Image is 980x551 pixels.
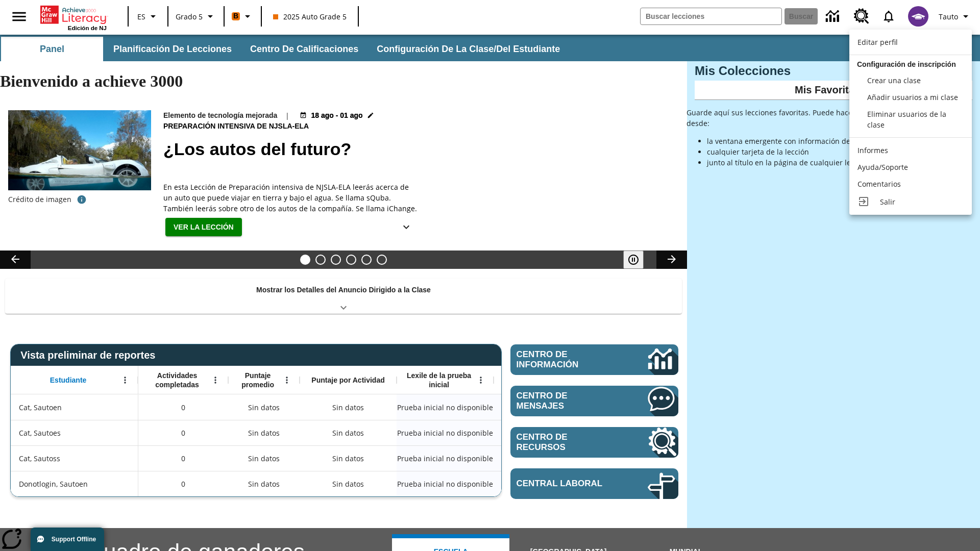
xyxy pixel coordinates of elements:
[857,162,908,172] span: Ayuda/Soporte
[857,60,956,68] span: Configuración de inscripción
[867,92,958,102] span: Añadir usuarios a mi clase
[880,197,895,207] span: Salir
[857,37,898,47] span: Editar perfil
[857,179,901,189] span: Comentarios
[857,145,888,155] span: Informes
[867,76,921,85] span: Crear una clase
[867,109,946,130] span: Eliminar usuarios de la clase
